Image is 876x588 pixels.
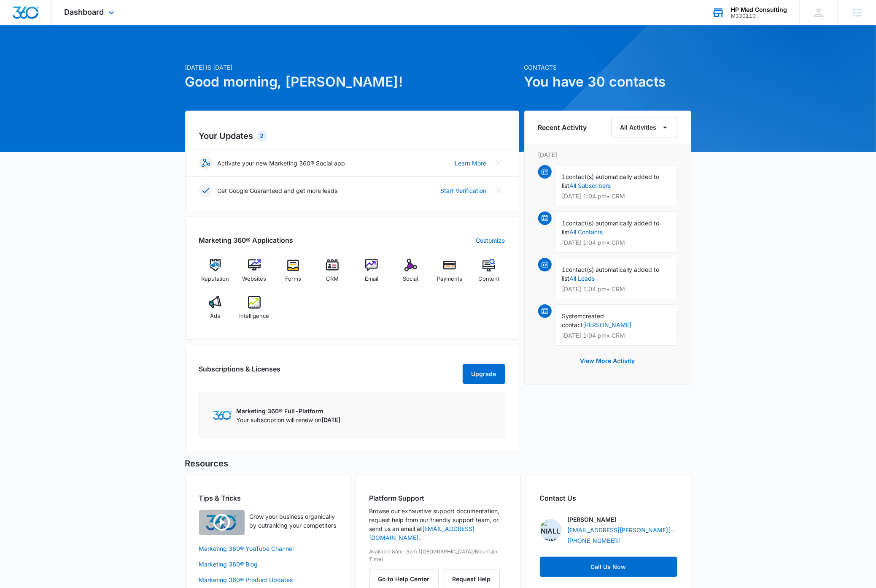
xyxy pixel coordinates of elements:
p: [PERSON_NAME] [568,515,617,524]
span: Websites [242,275,266,283]
span: CRM [326,275,339,283]
span: Forms [285,275,301,283]
img: Quick Overview Video [199,510,245,535]
p: [DATE] 1:04 pm • CRM [562,240,670,246]
span: [DATE] [322,416,341,423]
a: [PERSON_NAME] [583,321,632,328]
span: 1 [562,266,566,273]
a: Marketing 360® Product Updates [199,575,337,584]
a: Social [394,259,427,289]
a: Ads [199,296,232,326]
span: System [562,312,583,320]
a: Forms [277,259,310,289]
h2: Subscriptions & Licenses [199,364,281,381]
h5: Resources [185,457,691,470]
p: Contacts [524,63,691,72]
a: All Subscribers [570,182,611,189]
span: contact(s) automatically added to list [562,219,660,236]
button: Close [492,156,505,170]
p: Marketing 360® Full-Platform [237,406,341,415]
h2: Your Updates [199,130,505,142]
button: All Activities [612,117,677,138]
a: CRM [316,259,349,289]
p: Grow your business organically by outranking your competitors [250,512,337,530]
span: 1 [562,173,566,180]
span: Dashboard [65,8,104,16]
h2: Platform Support [369,493,507,503]
p: Available 8am-5pm ([GEOGRAPHIC_DATA]/Mountain Time) [369,548,507,563]
img: Niall Fowler [540,519,562,541]
span: Reputation [201,275,229,283]
h2: Tips & Tricks [199,493,337,503]
img: Marketing 360 Logo [213,411,232,420]
div: 2 [257,131,267,141]
a: Payments [434,259,466,289]
span: 1 [562,219,566,227]
div: account name [731,6,787,13]
p: [DATE] 1:04 pm • CRM [562,193,670,199]
a: Marketing 360® YouTube Channel [199,544,337,553]
p: [DATE] 1:04 pm • CRM [562,286,670,292]
a: All Leads [570,275,595,282]
span: created contact [562,312,604,328]
div: account id [731,13,787,19]
button: View More Activity [572,351,644,371]
p: [DATE] is [DATE] [185,63,519,72]
button: Close [492,184,505,197]
p: [DATE] [538,150,677,159]
span: Ads [210,312,220,320]
a: Websites [238,259,270,289]
a: Call Us Now [540,557,677,577]
span: Email [365,275,378,283]
span: Social [403,275,418,283]
h1: You have 30 contacts [524,72,691,92]
span: contact(s) automatically added to list [562,173,660,189]
h1: Good morning, [PERSON_NAME]! [185,72,519,92]
h6: Recent Activity [538,122,587,133]
h2: Marketing 360® Applications [199,235,294,245]
a: [PHONE_NUMBER] [568,536,620,545]
a: Reputation [199,259,232,289]
a: All Contacts [570,228,603,236]
p: [DATE] 1:04 pm • CRM [562,333,670,339]
p: Activate your new Marketing 360® Social app [218,159,345,168]
p: Get Google Guaranteed and get more leads [218,186,338,195]
a: Marketing 360® Blog [199,560,337,569]
a: Learn More [455,159,487,168]
a: Email [356,259,388,289]
a: Customize [476,236,505,245]
a: Go to Help Center [369,575,444,583]
a: Intelligence [238,296,270,326]
a: Start Verification [441,186,487,195]
p: Your subscription will renew on [237,415,341,424]
a: [EMAIL_ADDRESS][PERSON_NAME][DOMAIN_NAME] [568,526,677,534]
span: Intelligence [239,312,269,320]
a: Content [473,259,505,289]
p: Browse our exhaustive support documentation, request help from our friendly support team, or send... [369,507,507,542]
a: Request Help [444,575,500,583]
h2: Contact Us [540,493,677,503]
span: Content [478,275,499,283]
span: contact(s) automatically added to list [562,266,660,282]
span: Payments [437,275,462,283]
button: Upgrade [463,364,505,384]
